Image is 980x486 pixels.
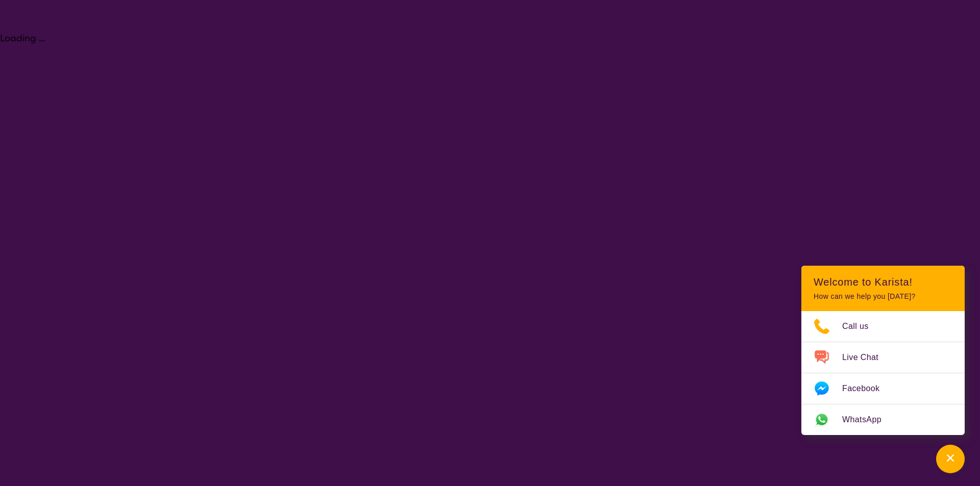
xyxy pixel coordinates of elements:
p: How can we help you [DATE]? [814,292,952,301]
button: Channel Menu [936,445,965,473]
ul: Choose channel [801,311,965,435]
span: Facebook [842,381,892,396]
span: Call us [842,319,881,334]
span: Live Chat [842,350,891,365]
h2: Welcome to Karista! [814,276,952,288]
a: Web link opens in a new tab. [801,404,965,435]
span: WhatsApp [842,412,894,427]
div: Channel Menu [801,266,965,435]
